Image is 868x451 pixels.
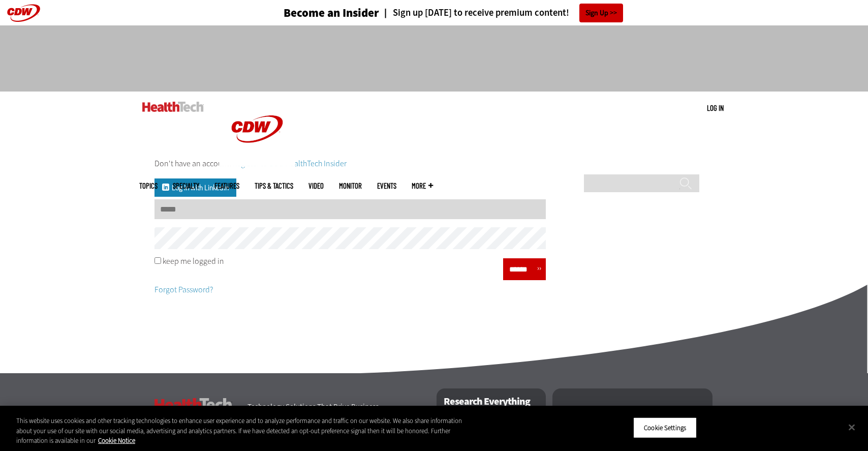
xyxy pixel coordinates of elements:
[219,159,295,169] a: CDW
[437,388,546,425] h2: Research Everything IT
[707,103,724,112] a: Log in
[154,284,213,295] a: Forgot Password?
[142,102,204,112] img: Home
[284,7,379,19] h3: Become an Insider
[98,436,135,445] a: More information about your privacy
[247,403,424,411] h4: Technology Solutions That Drive Business
[154,398,232,411] h3: HealthTech
[249,36,619,81] iframe: advertisement
[255,182,293,190] a: Tips & Tactics
[633,417,697,438] button: Cookie Settings
[173,182,199,190] span: Specialty
[412,182,433,190] span: More
[579,4,623,22] a: Sign Up
[707,103,724,113] div: User menu
[16,416,477,446] div: This website uses cookies and other tracking technologies to enhance user experience and to analy...
[245,7,379,19] a: Become an Insider
[139,182,158,190] span: Topics
[379,8,569,18] a: Sign up [DATE] to receive premium content!
[308,182,324,190] a: Video
[214,182,239,190] a: Features
[339,182,362,190] a: MonITor
[841,416,863,438] button: Close
[377,182,396,190] a: Events
[219,92,295,167] img: Home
